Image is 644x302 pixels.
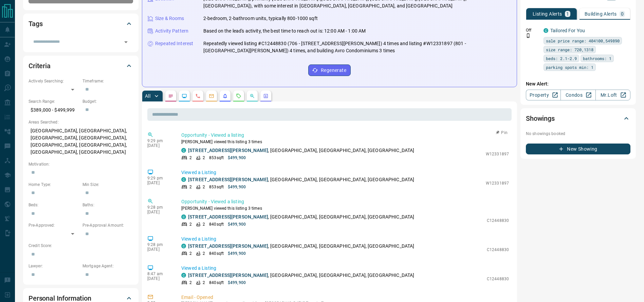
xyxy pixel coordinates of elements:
[486,151,509,157] p: W12331897
[585,12,617,16] p: Building Alerts
[147,176,171,181] p: 9:29 pm
[29,78,79,84] p: Actively Searching:
[228,155,246,161] p: $499,900
[188,147,414,154] p: , [GEOGRAPHIC_DATA], [GEOGRAPHIC_DATA], [GEOGRAPHIC_DATA]
[526,110,630,127] div: Showings
[181,205,509,211] p: [PERSON_NAME] viewed this listing 3 times
[29,222,79,228] p: Pre-Approved:
[29,98,79,105] p: Search Range:
[82,263,133,269] p: Mortgage Agent:
[181,294,509,301] p: Email - Opened
[308,64,351,76] button: Regenerate
[250,93,255,99] svg: Opportunities
[203,15,318,22] p: 2-bedroom, 2-bathroom units, typically 800-1000 sqft
[29,161,133,167] p: Motivation:
[544,28,548,33] div: condos.ca
[188,272,268,278] a: [STREET_ADDRESS][PERSON_NAME]
[621,12,624,16] p: 0
[29,119,133,125] p: Areas Searched:
[29,18,42,29] h2: Tags
[526,131,630,137] p: No showings booked
[486,180,509,186] p: W12331897
[209,155,224,161] p: 853 sqft
[195,93,201,99] svg: Calls
[188,243,268,249] a: [STREET_ADDRESS][PERSON_NAME]
[147,143,171,148] p: [DATE]
[487,247,509,253] p: C12448830
[236,93,241,99] svg: Requests
[526,144,630,154] button: New Showing
[189,184,192,190] p: 2
[29,105,79,116] p: $389,000 - $499,999
[228,184,246,190] p: $499,900
[203,27,366,35] p: Based on the lead's activity, the best time to reach out is: 12:00 AM - 1:00 AM
[209,250,224,257] p: 840 sqft
[147,247,171,252] p: [DATE]
[188,176,414,183] p: , [GEOGRAPHIC_DATA], [GEOGRAPHIC_DATA], [GEOGRAPHIC_DATA]
[189,280,192,286] p: 2
[181,244,186,248] div: condos.ca
[181,177,186,182] div: condos.ca
[82,98,133,105] p: Budget:
[189,250,192,257] p: 2
[147,205,171,210] p: 9:28 pm
[29,58,133,74] div: Criteria
[526,27,539,33] p: Off
[147,242,171,247] p: 9:28 pm
[492,130,512,136] button: Pin
[583,55,611,62] span: bathrooms: 1
[181,214,186,219] div: condos.ca
[181,148,186,153] div: condos.ca
[203,40,511,54] p: Repeatedly viewed listing #C12448830 (706 - [STREET_ADDRESS][PERSON_NAME]) 4 times and listing #W...
[121,37,131,47] button: Open
[228,280,246,286] p: $499,900
[168,93,173,99] svg: Notes
[188,213,414,221] p: , [GEOGRAPHIC_DATA], [GEOGRAPHIC_DATA], [GEOGRAPHIC_DATA]
[29,182,79,188] p: Home Type:
[147,276,171,281] p: [DATE]
[82,78,133,84] p: Timeframe:
[546,55,577,62] span: beds: 2.1-2.9
[546,37,620,44] span: sale price range: 404100,549890
[155,27,188,35] p: Activity Pattern
[526,80,630,88] p: New Alert:
[546,64,593,71] span: parking spots min: 1
[29,202,79,208] p: Beds:
[487,218,509,224] p: C12448830
[29,60,51,71] h2: Criteria
[181,273,186,278] div: condos.ca
[546,46,593,53] span: size range: 720,1318
[29,263,79,269] p: Lawyer:
[595,90,630,100] a: Mr.Loft
[147,210,171,214] p: [DATE]
[181,265,509,272] p: Viewed a Listing
[188,148,268,153] a: [STREET_ADDRESS][PERSON_NAME]
[188,272,414,279] p: , [GEOGRAPHIC_DATA], [GEOGRAPHIC_DATA], [GEOGRAPHIC_DATA]
[147,181,171,185] p: [DATE]
[550,28,585,33] a: Tailored For You
[487,276,509,282] p: C12448830
[155,40,193,47] p: Repeated Interest
[209,184,224,190] p: 853 sqft
[203,184,205,190] p: 2
[181,132,509,139] p: Opportunity - Viewed a listing
[189,221,192,227] p: 2
[203,250,205,257] p: 2
[533,12,562,16] p: Listing Alerts
[203,155,205,161] p: 2
[182,93,187,99] svg: Lead Browsing Activity
[82,202,133,208] p: Baths:
[188,243,414,250] p: , [GEOGRAPHIC_DATA], [GEOGRAPHIC_DATA], [GEOGRAPHIC_DATA]
[181,198,509,205] p: Opportunity - Viewed a listing
[228,221,246,227] p: $499,900
[209,280,224,286] p: 840 sqft
[155,15,184,22] p: Size & Rooms
[147,138,171,143] p: 9:29 pm
[228,250,246,257] p: $499,900
[188,177,268,182] a: [STREET_ADDRESS][PERSON_NAME]
[189,155,192,161] p: 2
[209,221,224,227] p: 840 sqft
[29,16,133,32] div: Tags
[29,125,133,158] p: [GEOGRAPHIC_DATA], [GEOGRAPHIC_DATA], [GEOGRAPHIC_DATA], [GEOGRAPHIC_DATA], [GEOGRAPHIC_DATA], [G...
[181,139,509,145] p: [PERSON_NAME] viewed this listing 3 times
